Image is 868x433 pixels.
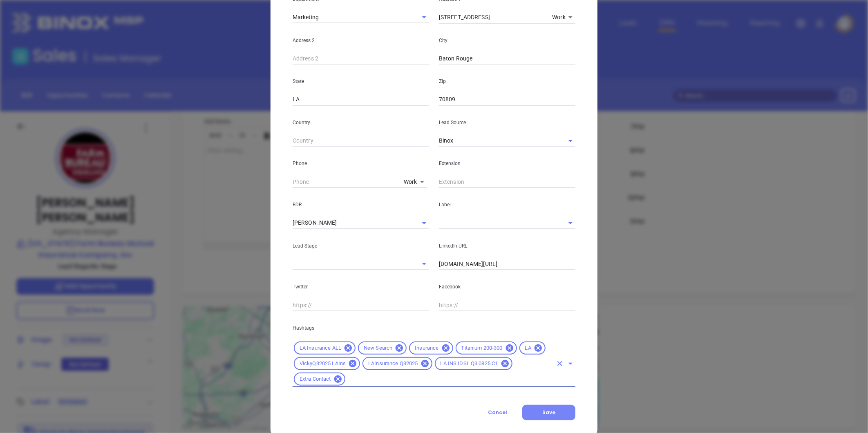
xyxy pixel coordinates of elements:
[358,341,407,355] div: New Search
[456,341,517,355] div: Titanium 200-300
[295,345,346,352] span: LA Insurance ALL
[439,118,575,127] p: Lead Source
[439,77,575,86] p: Zip
[520,345,536,352] span: LA
[418,217,430,229] button: Open
[293,53,429,65] input: Address 2
[439,159,575,168] p: Extension
[409,341,453,355] div: Insurance
[554,358,566,369] button: Clear
[359,345,397,352] span: New Search
[439,200,575,209] p: Label
[439,36,575,45] p: City
[439,299,575,311] input: https://
[565,135,576,147] button: Open
[436,360,503,367] span: LA INS IDSL Q3 0825 C1
[293,176,400,188] input: Phone
[439,241,575,250] p: LinkedIn URL
[404,176,427,188] div: Work
[435,357,512,370] div: LA INS IDSL Q3 0825 C1
[295,360,351,367] span: VickyQ32025 LAIns
[439,94,575,106] input: Zip
[293,94,429,106] input: State
[293,241,429,250] p: Lead Stage
[293,299,429,311] input: https://
[565,358,576,369] button: Open
[473,405,522,420] button: Cancel
[293,118,429,127] p: Country
[363,360,423,367] span: LAInsurance Q32025
[293,324,575,333] p: Hashtags
[418,11,430,23] button: Open
[519,341,546,355] div: LA
[294,357,360,370] div: VickyQ32025 LAIns
[293,77,429,86] p: State
[488,409,507,416] span: Cancel
[362,357,432,370] div: LAInsurance Q32025
[418,258,430,270] button: Open
[439,176,575,188] input: Extension
[294,373,345,386] div: Extra Contact
[293,200,429,209] p: BDR
[293,159,429,168] p: Phone
[293,282,429,291] p: Twitter
[293,36,429,45] p: Address 2
[293,135,429,147] input: Country
[456,345,508,352] span: Titanium 200-300
[552,11,575,24] div: Work
[410,345,443,352] span: Insurance
[439,282,575,291] p: Facebook
[565,217,576,229] button: Open
[542,409,555,416] span: Save
[439,14,549,21] textarea: [STREET_ADDRESS]
[294,341,356,355] div: LA Insurance ALL
[522,405,575,420] button: Save
[439,258,575,270] input: https://
[295,376,336,383] span: Extra Contact
[439,53,575,65] input: City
